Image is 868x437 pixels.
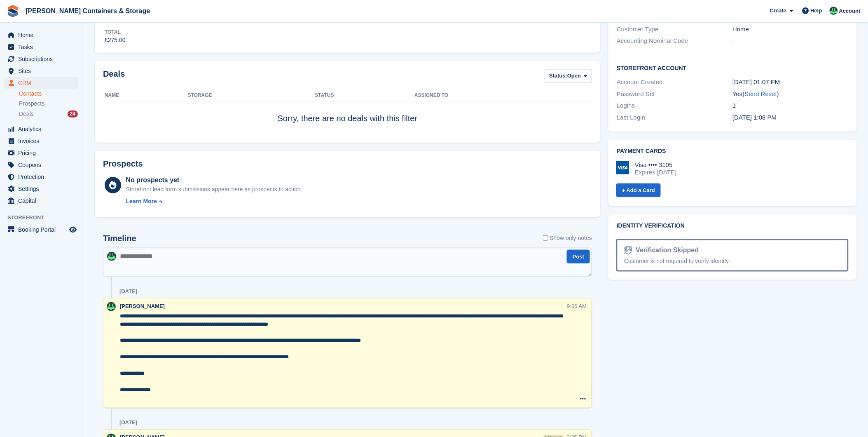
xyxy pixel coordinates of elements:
[22,4,153,18] a: [PERSON_NAME] Containers & Storage
[617,78,732,87] div: Account Created
[4,29,78,41] a: menu
[616,183,661,197] a: + Add a Card
[4,147,78,159] a: menu
[68,110,78,117] div: 24
[635,169,676,176] div: Expires [DATE]
[839,7,861,15] span: Account
[549,72,567,80] span: Status:
[830,7,838,15] img: Arjun Preetham
[120,303,165,309] span: [PERSON_NAME]
[624,246,632,255] img: Identity Verification Ready
[315,89,415,102] th: Status
[543,234,548,242] input: Show only notes
[126,175,302,185] div: No prospects yet
[19,90,78,98] a: Contacts
[4,135,78,147] a: menu
[18,224,68,235] span: Booking Portal
[18,171,68,183] span: Protection
[126,197,302,206] a: Learn More
[4,195,78,207] a: menu
[732,114,777,121] time: 2025-08-13 12:08:07 UTC
[68,225,78,235] a: Preview store
[18,183,68,195] span: Settings
[414,89,592,102] th: Assigned to
[18,77,68,89] span: CRM
[103,234,136,243] h2: Timeline
[745,90,777,97] a: Send Reset
[119,288,137,295] div: [DATE]
[617,36,732,46] div: Accounting Nominal Code
[18,53,68,65] span: Subscriptions
[103,159,143,169] h2: Prospects
[19,110,78,118] a: Deals 24
[119,420,137,426] div: [DATE]
[635,161,676,169] div: Visa •••• 3105
[18,195,68,207] span: Capital
[4,41,78,53] a: menu
[4,159,78,171] a: menu
[617,63,848,72] h2: Storefront Account
[617,223,848,229] h2: Identity verification
[732,89,848,99] div: Yes
[7,5,19,17] img: stora-icon-8386f47178a22dfd0bd8f6a31ec36ba5ce8667c1dd55bd0f319d3a0aa187defe.svg
[107,302,116,311] img: Arjun Preetham
[617,113,732,122] div: Last Login
[732,25,848,34] div: Home
[7,214,82,222] span: Storefront
[624,257,840,265] div: Customer is not required to verify identity.
[4,77,78,89] a: menu
[107,252,116,261] img: Arjun Preetham
[617,148,848,155] h2: Payment cards
[616,161,629,174] img: Visa Logo
[105,36,126,45] div: £275.00
[732,101,848,110] div: 1
[4,224,78,235] a: menu
[567,72,581,80] span: Open
[617,25,732,34] div: Customer Type
[567,250,590,263] button: Post
[105,28,126,36] div: Total
[732,78,848,87] div: [DATE] 01:07 PM
[126,185,302,194] div: Storefront lead form submissions appear here as prospects to action.
[743,90,779,97] span: ( )
[18,41,68,53] span: Tasks
[545,69,592,83] button: Status: Open
[633,245,699,255] div: Verification Skipped
[18,159,68,171] span: Coupons
[19,110,34,118] span: Deals
[103,69,125,85] h2: Deals
[4,183,78,195] a: menu
[126,197,157,206] div: Learn More
[18,135,68,147] span: Invoices
[18,123,68,135] span: Analytics
[18,147,68,159] span: Pricing
[4,171,78,183] a: menu
[188,89,315,102] th: Storage
[732,36,848,46] div: -
[19,99,78,108] a: Prospects
[278,114,418,123] span: Sorry, there are no deals with this filter
[617,101,732,110] div: Logins
[543,234,592,242] label: Show only notes
[770,7,786,15] span: Create
[103,89,188,102] th: Name
[18,65,68,77] span: Sites
[4,65,78,77] a: menu
[4,53,78,65] a: menu
[811,7,822,15] span: Help
[18,29,68,41] span: Home
[4,123,78,135] a: menu
[567,302,587,310] div: 9:06 AM
[617,89,732,99] div: Password Set
[19,100,44,108] span: Prospects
